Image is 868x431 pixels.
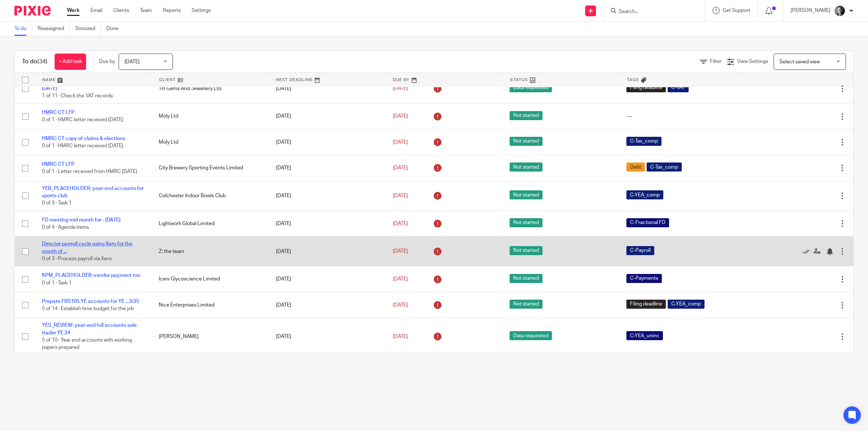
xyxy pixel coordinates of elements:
[42,241,132,254] a: Director payroll cycle using Xero for the month of ...
[618,9,683,15] input: Search
[140,7,152,14] a: Team
[14,22,32,36] a: To do
[779,59,820,64] span: Select saved view
[269,211,386,236] td: [DATE]
[42,93,113,98] span: 1 of 11 · Check the VAT records
[42,256,112,261] span: 0 of 3 · Process payroll via Xero
[834,5,846,17] img: DSC_9061-3.jpg
[510,331,552,340] span: Data requested
[510,111,542,120] span: Not started
[393,114,408,119] span: [DATE]
[152,74,268,103] td: TH Gems And Jewellery Ltd
[393,193,408,198] span: [DATE]
[269,292,386,318] td: [DATE]
[152,266,268,292] td: Iceni Glycoscience Limited
[106,22,124,36] a: Done
[75,22,101,36] a: Snoozed
[22,58,47,66] h1: To do
[42,110,75,115] a: HMRC CT LFP
[626,331,663,340] span: C-YEA_uninc
[90,7,102,14] a: Email
[269,155,386,181] td: [DATE]
[803,248,813,255] a: Mark as done
[67,7,80,14] a: Work
[723,8,750,13] span: Get Support
[152,181,268,211] td: Colchester Indoor Bowls Club
[269,129,386,155] td: [DATE]
[393,303,408,308] span: [DATE]
[152,155,268,181] td: City Brewery Sporting Events Limited
[510,300,542,309] span: Not started
[42,186,144,198] a: YEB_PLACEHOLDER: year-end accounts for sports club
[627,78,639,82] span: Tags
[269,318,386,355] td: [DATE]
[42,118,123,123] span: 0 of 1 · HMRC letter received [DATE]
[510,190,542,199] span: Not started
[510,83,552,92] span: Data requested
[99,58,115,65] p: Due by
[42,162,75,167] a: HMRC CT LFP
[42,306,134,311] span: 5 of 14 · Establish time budget for the job
[393,221,408,226] span: [DATE]
[42,280,72,286] span: 0 of 1 · Task 1
[626,218,669,227] span: C-Fractional FD
[192,7,211,14] a: Settings
[393,165,408,170] span: [DATE]
[42,136,125,141] a: HMRC CT copy of claims & elections
[42,323,137,335] a: YES_REVIEW: year-end full accounts sole trader YE 24
[626,113,729,120] div: ---
[269,103,386,129] td: [DATE]
[42,200,72,206] span: 0 of 3 · Task 1
[42,225,89,230] span: 0 of 4 · Agenda items
[152,129,268,155] td: Moly Ltd
[269,237,386,266] td: [DATE]
[269,74,386,103] td: [DATE]
[42,273,140,278] a: KPM_PLACEHOLDER: vendor payment run
[626,137,661,146] span: C-Tax_comp
[393,334,408,339] span: [DATE]
[42,217,120,223] a: FD meeting mid month for - [DATE]
[668,300,705,309] span: C-YEA_comp
[152,318,268,355] td: [PERSON_NAME]
[269,266,386,292] td: [DATE]
[152,103,268,129] td: Moly Ltd
[152,237,268,266] td: Z: the team
[42,169,137,174] span: 0 of 1 · Letter received from HMRC [DATE]
[626,246,654,255] span: C-Payroll
[510,162,542,172] span: Not started
[38,22,70,36] a: Reassigned
[647,162,682,172] span: C-Tax_comp
[55,54,86,70] a: + Add task
[626,162,645,172] span: Debt
[124,59,140,64] span: [DATE]
[393,86,408,91] span: [DATE]
[152,211,268,236] td: Lightwork Global Limited
[42,143,123,148] span: 0 of 1 · HMRC letter received [DATE]
[737,59,768,64] span: View Settings
[791,7,830,14] p: [PERSON_NAME]
[668,83,689,92] span: C-VAT
[42,338,132,350] span: 5 of 10 · Year end accounts with working papers prepared
[510,274,542,283] span: Not started
[510,137,542,146] span: Not started
[393,140,408,145] span: [DATE]
[626,190,663,199] span: C-YEA_comp
[42,299,139,304] a: Prepare FRS105 YE accounts for YE ...3/25
[113,7,129,14] a: Clients
[393,276,408,282] span: [DATE]
[152,292,268,318] td: Nice Enterprises Limited
[710,59,722,64] span: Filter
[626,300,666,309] span: Filing deadline
[269,181,386,211] td: [DATE]
[163,7,181,14] a: Reports
[626,83,666,92] span: Filing deadline
[510,246,542,255] span: Not started
[37,59,47,64] span: (34)
[393,249,408,254] span: [DATE]
[14,6,51,16] img: Pixie
[626,274,662,283] span: C-Payments
[510,218,542,227] span: Not started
